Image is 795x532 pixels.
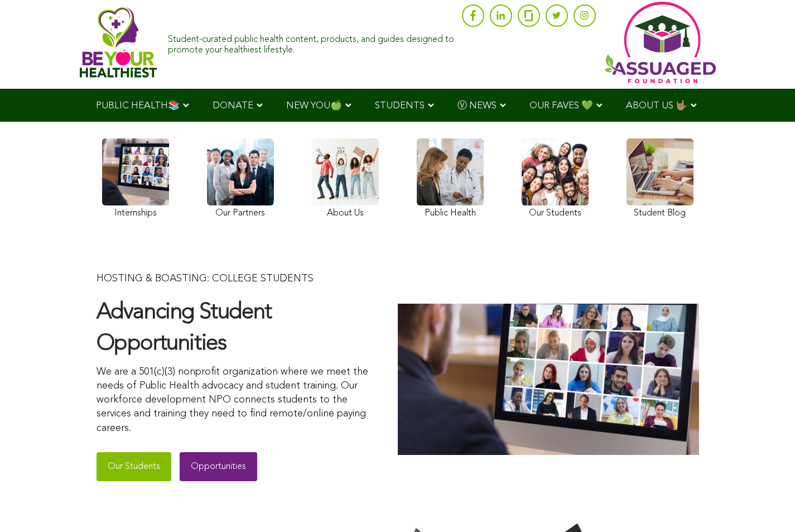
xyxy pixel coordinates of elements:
span: NEW YOU🍏 [286,101,342,111]
p: HOSTING & BOASTING: COLLEGE STUDENTS [97,272,375,286]
span: PUBLIC HEALTH📚 [96,101,180,111]
p: We are a 501(c)(3) nonprofit organization where we meet the needs of Public Health advocacy and s... [97,365,375,435]
span: Ⓥ NEWS [457,101,497,111]
a: Opportunities [180,452,257,481]
img: glassdoor [524,10,532,21]
a: Our Students [97,452,171,481]
img: Assuaged [80,7,157,78]
img: assuaged-foundation-students-internship-501(c)(3)-non-profit-and-donor-support 9 [398,304,699,454]
span: OUR FAVES 💚 [529,101,593,111]
strong: Advancing Student Opportunities [97,301,272,355]
img: Assuaged App [604,2,716,83]
input: SUBSCRIBE [360,44,435,65]
iframe: Chat Widget [739,478,795,532]
div: Student-curated public health content, products, and guides designed to promote your healthiest l... [168,29,456,56]
div: Navigation Menu [80,89,716,122]
span: STUDENTS [375,101,425,111]
span: ABOUT US 🤟🏽 [626,101,687,111]
span: DONATE [213,101,253,111]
